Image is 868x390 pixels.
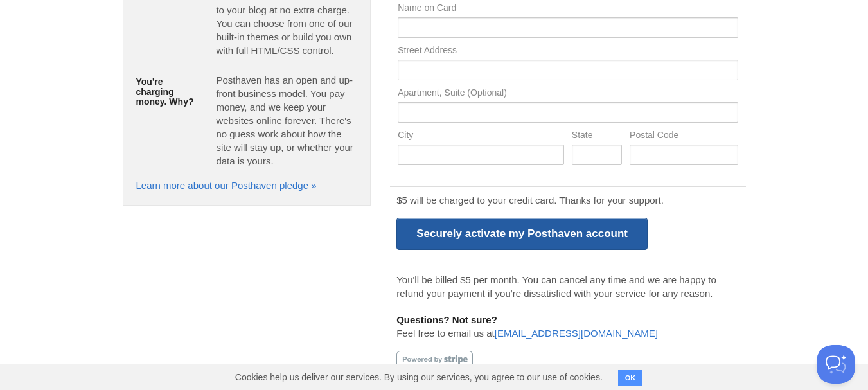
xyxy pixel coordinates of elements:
p: $5 will be charged to your credit card. Thanks for your support. [396,193,739,207]
label: City [398,130,564,143]
span: Cookies help us deliver our services. By using our services, you agree to our use of cookies. [222,364,616,390]
a: [EMAIL_ADDRESS][DOMAIN_NAME] [495,328,658,339]
h5: You're charging money. Why? [136,77,197,107]
a: Learn more about our Posthaven pledge » [136,180,317,191]
input: Securely activate my Posthaven account [396,218,648,250]
p: You'll be billed $5 per month. You can cancel any time and we are happy to refund your payment if... [396,273,739,300]
label: State [572,130,622,143]
p: Feel free to email us at [396,313,739,340]
label: Street Address [398,46,738,58]
label: Postal Code [630,130,738,143]
b: Questions? Not sure? [396,314,497,325]
iframe: Help Scout Beacon - Open [817,345,855,384]
p: Posthaven has an open and up-front business model. You pay money, and we keep your websites onlin... [216,73,357,168]
label: Apartment, Suite (Optional) [398,88,738,100]
button: OK [618,370,643,386]
label: Name on Card [398,3,738,15]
